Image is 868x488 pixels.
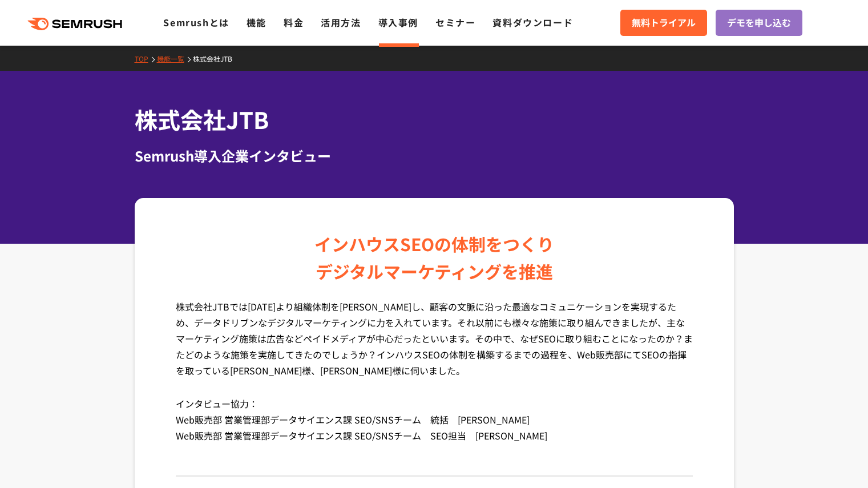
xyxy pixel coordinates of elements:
[135,146,734,166] div: Semrush導入企業インタビュー
[314,230,554,285] div: インハウスSEOの体制をつくり デジタルマーケティングを推進
[620,10,707,36] a: 無料トライアル
[284,15,304,29] a: 料金
[135,54,157,63] a: TOP
[157,54,193,63] a: 機能一覧
[632,15,696,30] span: 無料トライアル
[193,54,241,63] a: 株式会社JTB
[321,15,361,29] a: 活用方法
[163,15,229,29] a: Semrushとは
[135,103,734,136] h1: 株式会社JTB
[435,15,475,29] a: セミナー
[176,396,693,461] p: インタビュー協力： Web販売部 営業管理部データサイエンス課 SEO/SNSチーム 統括 [PERSON_NAME] Web販売部 営業管理部データサイエンス課 SEO/SNSチーム SEO担...
[247,15,267,29] a: 機能
[727,15,791,30] span: デモを申し込む
[492,15,573,29] a: 資料ダウンロード
[176,299,693,396] p: 株式会社JTBでは[DATE]より組織体制を[PERSON_NAME]し、顧客の文脈に沿った最適なコミュニケーションを実現するため、データドリブンなデジタルマーケティングに力を入れています。それ...
[378,15,418,29] a: 導入事例
[716,10,802,36] a: デモを申し込む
